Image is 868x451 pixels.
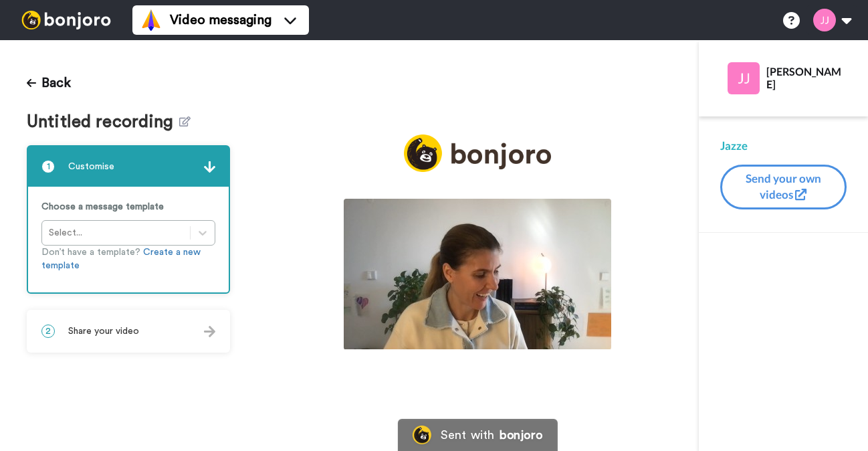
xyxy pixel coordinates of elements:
[68,160,114,173] span: Customise
[766,65,846,90] div: [PERSON_NAME]
[344,199,611,349] img: 761d1fc4-eead-484e-88e1-8972d74f708d_thumbnail_source_1758888587.jpg
[204,326,215,337] img: arrow.svg
[170,11,272,29] span: Video messaging
[441,429,494,441] div: Sent with
[404,134,551,173] img: logo_full.png
[41,248,201,270] a: Create a new template
[500,429,542,441] div: bonjoro
[41,160,55,173] span: 1
[204,161,215,173] img: arrow.svg
[16,11,116,29] img: bj-logo-header-white.svg
[68,325,139,338] span: Share your video
[27,67,71,99] button: Back
[41,200,215,213] p: Choose a message template
[41,246,215,272] p: Don’t have a template?
[27,310,230,353] div: 2Share your video
[41,325,55,338] span: 2
[720,138,847,154] div: Jazze
[27,112,179,132] span: Untitled recording
[728,62,760,94] img: Profile Image
[720,165,847,209] button: Send your own videos
[140,9,162,31] img: vm-color.svg
[413,426,431,444] img: Bonjoro Logo
[398,419,557,451] a: Bonjoro LogoSent withbonjoro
